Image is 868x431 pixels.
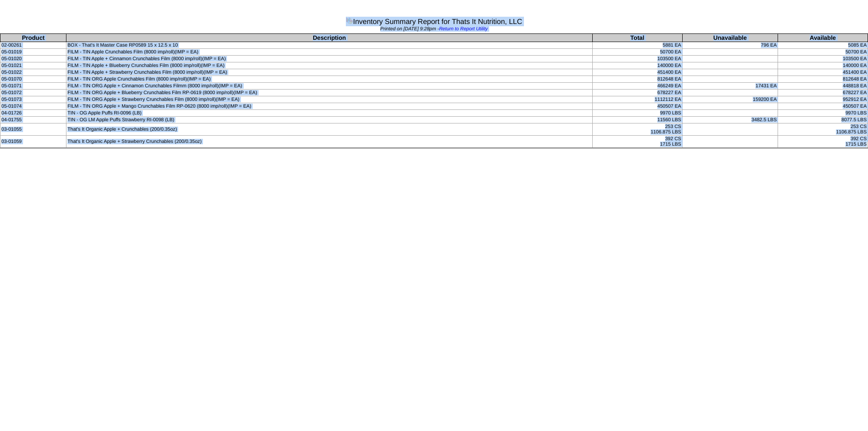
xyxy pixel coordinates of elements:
td: FILM - TIN Apple + Strawberry Crunchables Film (8000 imp/roll)(IMP = EA) [66,69,593,76]
td: 05-01072 [0,90,66,96]
td: 05-01071 [0,83,66,90]
td: 5085 EA [778,42,868,49]
td: 04-01755 [0,117,66,123]
td: 140000 EA [778,62,868,69]
td: 02-00261 [0,42,66,49]
td: 50700 EA [778,49,868,56]
td: That's It Organic Apple + Crunchables (200/0.35oz) [66,123,593,136]
a: Return to Report Utility [439,26,488,32]
td: 05-01021 [0,62,66,69]
td: TIN - OG LM Apple Puffs Strawberry RI-0098 (LB) [66,117,593,123]
td: FILM - TIN Apple + Cinnamon Crunchables Film (8000 imp/roll)(IMP = EA) [66,56,593,62]
td: FILM - TIN ORG Apple + Blueberry Crunchables Film RP-0619 (8000 imp/roll)(IMP = EA) [66,90,593,96]
td: 103500 EA [778,56,868,62]
td: FILM - TIN Apple + Blueberry Crunchables Film (8000 imp/roll)(IMP = EA) [66,62,593,69]
td: TIN - OG Apple Puffs RI-0096 (LB) [66,110,593,117]
td: 952912 EA [778,96,868,103]
td: 8077.5 LBS [778,117,868,123]
td: 812648 EA [778,76,868,83]
td: BOX - That's It Master Case RP0589 15 x 12.5 x 10 [66,42,593,49]
td: 5881 EA [592,42,682,49]
th: Description [66,34,593,42]
td: 392 CS 1715 LBS [778,136,868,148]
td: 05-01070 [0,76,66,83]
td: 1112112 EA [592,96,682,103]
td: 03-01059 [0,136,66,148]
td: 450507 EA [778,103,868,110]
td: 05-01022 [0,69,66,76]
td: 3482.5 LBS [682,117,778,123]
td: 466249 EA [592,83,682,90]
td: 450507 EA [592,103,682,110]
td: FILM - TIN ORG Apple + Cinnamon Crunchables Filmm (8000 imp/roll)(IMP = EA) [66,83,593,90]
td: 812648 EA [592,76,682,83]
td: 9970 LBS [592,110,682,117]
td: 05-01074 [0,103,66,110]
td: 11560 LBS [592,117,682,123]
td: 253 CS 1106.875 LBS [592,123,682,136]
td: FILM - TIN ORG Apple + Mango Crunchables Film RP-0620 (8000 imp/roll)(IMP = EA) [66,103,593,110]
td: 140000 EA [592,62,682,69]
td: 03-01055 [0,123,66,136]
td: 159200 EA [682,96,778,103]
td: 448818 EA [778,83,868,90]
td: 103500 EA [592,56,682,62]
td: 05-01019 [0,49,66,56]
td: 05-01020 [0,56,66,62]
td: 451400 EA [592,69,682,76]
td: 678227 EA [778,90,868,96]
td: 17431 EA [682,83,778,90]
td: 9970 LBS [778,110,868,117]
td: FILM - TIN ORG Apple + Strawberry Crunchables Film (8000 imp/roll)(IMP = EA) [66,96,593,103]
td: 05-01073 [0,96,66,103]
td: That's It Organic Apple + Strawberry Crunchables (200/0.35oz) [66,136,593,148]
th: Available [778,34,868,42]
th: Product [0,34,66,42]
td: 451400 EA [778,69,868,76]
th: Unavailable [682,34,778,42]
td: 678227 EA [592,90,682,96]
td: 392 CS 1715 LBS [592,136,682,148]
td: 04-01726 [0,110,66,117]
td: 796 EA [682,42,778,49]
td: FILM - TIN ORG Apple Crunchables Film (8000 imp/roll)(IMP = EA) [66,76,593,83]
img: graph.gif [346,17,353,24]
td: 253 CS 1106.875 LBS [778,123,868,136]
td: FILM - TIN Apple Crunchables Film (8000 imp/roll)(IMP = EA) [66,49,593,56]
td: 50700 EA [592,49,682,56]
th: Total [592,34,682,42]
